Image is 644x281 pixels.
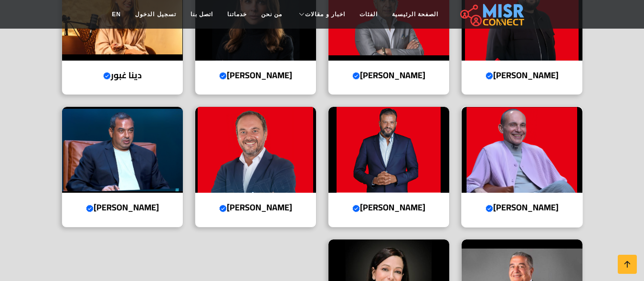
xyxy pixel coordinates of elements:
[322,106,455,228] a: أيمن ممدوح [PERSON_NAME]
[69,202,176,213] h4: [PERSON_NAME]
[336,202,442,213] h4: [PERSON_NAME]
[183,5,220,23] a: اتصل بنا
[254,5,289,23] a: من نحن
[486,72,493,80] svg: Verified account
[69,70,176,81] h4: دينا غبور
[469,202,575,213] h4: [PERSON_NAME]
[385,5,445,23] a: الصفحة الرئيسية
[56,106,189,228] a: محمد إسماعيل منصور [PERSON_NAME]
[128,5,183,23] a: تسجيل الدخول
[103,72,111,80] svg: Verified account
[336,70,442,81] h4: [PERSON_NAME]
[202,70,309,81] h4: [PERSON_NAME]
[455,106,589,228] a: محمد فاروق [PERSON_NAME]
[352,205,360,212] svg: Verified account
[289,5,352,23] a: اخبار و مقالات
[460,2,524,26] img: main.misr_connect
[202,202,309,213] h4: [PERSON_NAME]
[220,5,254,23] a: خدماتنا
[219,72,227,80] svg: Verified account
[352,5,385,23] a: الفئات
[62,107,183,193] img: محمد إسماعيل منصور
[305,10,345,19] span: اخبار و مقالات
[462,107,582,193] img: محمد فاروق
[189,106,322,228] a: أحمد طارق خليل [PERSON_NAME]
[86,205,94,212] svg: Verified account
[105,5,128,23] a: EN
[219,205,227,212] svg: Verified account
[328,107,449,193] img: أيمن ممدوح
[195,107,316,193] img: أحمد طارق خليل
[486,205,493,212] svg: Verified account
[469,70,575,81] h4: [PERSON_NAME]
[352,72,360,80] svg: Verified account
